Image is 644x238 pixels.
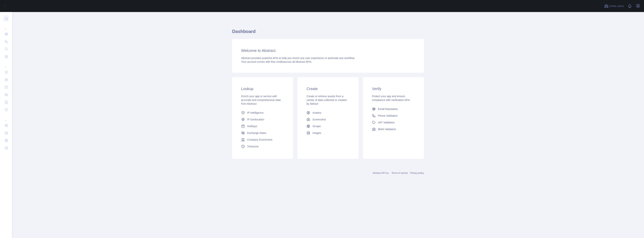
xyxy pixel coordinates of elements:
a: Privacy policy [410,172,424,174]
a: IBAN Validation [370,126,416,133]
span: Avatars [312,111,321,115]
a: Company Enrichment [240,136,285,143]
span: Your account comes with across all Abstract APIs. [241,60,312,63]
span: Email Reputation [378,107,398,111]
a: Exchange Rates [240,130,285,136]
button: Invite users [603,3,625,9]
span: Enrich your app or service with accurate and comprehensive data from Abstract [241,95,281,105]
a: Avatars [305,109,351,116]
div: ... [3,61,9,68]
span: free credits [271,60,284,63]
a: Phone Validation [370,112,416,119]
span: Create or retrieve assets from a variety of data collected or created by Abtract [306,95,347,105]
span: Holidays [247,124,257,128]
a: Screenshot [305,116,351,123]
span: Exchange Rates [247,131,266,135]
a: IP Intelligence [240,109,285,116]
div: ... [3,114,9,121]
a: Terms of service [391,172,408,174]
span: Phone Validation [378,114,398,118]
span: IBAN Validation [378,127,396,131]
h3: Welcome to Abstract. [241,48,415,53]
a: Email Reputation [370,106,416,112]
span: Protect your app and ensure compliance with verification APIs [372,95,410,101]
div: ... [3,22,9,30]
h3: Lookup [241,86,284,91]
span: IP Intelligence [247,111,264,115]
a: Timezone [240,143,285,150]
span: Scrape [312,124,321,128]
span: Timezone [247,145,259,148]
a: Holidays [240,123,285,130]
span: VAT Validation [378,121,395,124]
span: Invite users [609,4,624,8]
span: Company Enrichment [247,138,272,142]
span: Images [312,131,321,135]
a: Images [305,130,351,136]
a: Abstract API Inc. [373,172,389,174]
a: IP Geolocation [240,116,285,123]
h3: Verify [372,86,415,91]
span: IP Geolocation [247,118,264,121]
span: Abstract provides powerful APIs to help you enrich any user experience or automate any workflow. [241,57,355,60]
h3: Create [306,86,349,91]
h1: Dashboard [232,28,424,37]
a: VAT Validation [370,119,416,126]
a: Scrape [305,123,351,130]
span: Screenshot [312,118,326,121]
